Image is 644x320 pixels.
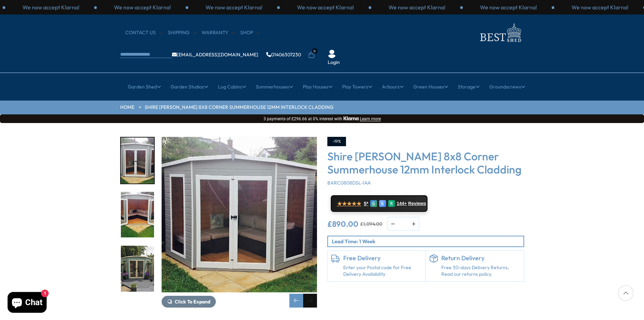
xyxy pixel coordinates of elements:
img: Barclay8x8_7_e4691fca-02e3-41be-9818-3df14110f5c6_200x200.jpg [121,192,154,238]
div: 7 / 14 [120,137,155,184]
span: 144+ [397,201,407,206]
a: Groundscrews [489,78,525,95]
img: logo [476,21,524,44]
div: -19% [327,137,346,146]
del: £1,094.00 [360,222,382,226]
h6: Return Delivery [441,254,520,262]
img: Barclay8x8_6_c3de21c7-c75a-4c74-b738-67f3f6befb24_200x200.jpg [121,138,154,183]
div: 3 / 3 [280,3,371,11]
div: Previous slide [289,294,303,308]
a: Log Cabins [218,78,246,95]
p: We now accept Klarna! [205,3,262,11]
a: Green Houses [413,78,448,95]
a: CONTACT US [125,29,163,36]
span: Click To Expand [175,299,210,305]
div: 1 / 3 [371,3,463,11]
div: 1 / 3 [97,3,188,11]
p: We now accept Klarna! [571,3,628,11]
h6: Free Delivery [343,254,422,262]
div: 7 / 14 [162,137,317,308]
a: 0 [308,51,315,58]
span: 0 [312,48,318,54]
span: BARC0808DSL-1AA [327,180,371,186]
a: Garden Studios [171,78,208,95]
p: We now accept Klarna! [480,3,537,11]
a: 01406307230 [266,52,301,57]
img: User Icon [328,50,336,58]
div: G [370,200,377,207]
a: Enter your Postal code for Free Delivery Availability [343,264,422,278]
div: Next slide [303,294,317,308]
p: We now accept Klarna! [114,3,171,11]
a: Warranty [202,29,235,36]
div: R [388,200,395,207]
a: Summerhouses [256,78,293,95]
p: We now accept Klarna! [297,3,354,11]
div: E [379,200,386,207]
a: Shop [240,29,260,36]
div: 3 / 3 [5,3,97,11]
inbox-online-store-chat: Shopify online store chat [6,292,49,314]
button: Click To Expand [162,296,216,308]
a: Shire [PERSON_NAME] 8x8 Corner Summerhouse 12mm Interlock Cladding [145,104,334,111]
p: Free 30-days Delivery Returns, Read our returns policy. [441,264,520,278]
img: Barclay8x8_8_1bf0e6e8-d32c-461b-80e7-722ea58caaaa_200x200.jpg [121,246,154,292]
div: 8 / 14 [120,191,155,238]
p: We now accept Klarna! [22,3,79,11]
a: Shipping [168,29,196,36]
div: 9 / 14 [120,245,155,292]
a: HOME [120,104,134,111]
a: Garden Shed [128,78,161,95]
a: [EMAIL_ADDRESS][DOMAIN_NAME] [172,52,258,57]
div: 2 / 3 [188,3,280,11]
a: Play Houses [303,78,333,95]
a: ★★★★★ 5* G E R 144+ Reviews [331,195,427,212]
h3: Shire [PERSON_NAME] 8x8 Corner Summerhouse 12mm Interlock Cladding [327,150,524,176]
span: Reviews [408,201,426,206]
ins: £890.00 [327,220,358,228]
a: Storage [458,78,480,95]
p: We now accept Klarna! [388,3,445,11]
div: 2 / 3 [463,3,554,11]
img: Shire Barclay 8x8 Corner Summerhouse 12mm Interlock Cladding - Best Shed [162,137,317,292]
a: Arbours [382,78,404,95]
a: Login [328,59,340,66]
span: ★★★★★ [337,200,361,207]
p: Lead Time: 1 Week [332,238,523,245]
a: Play Towers [342,78,372,95]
